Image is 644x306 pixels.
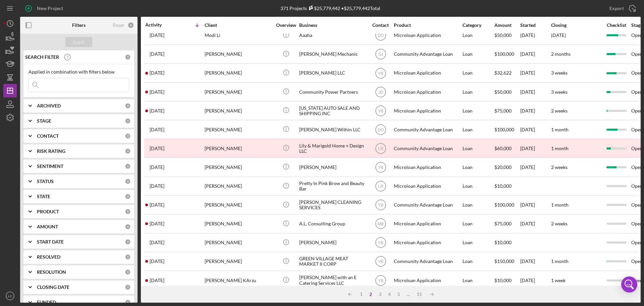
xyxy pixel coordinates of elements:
div: [PERSON_NAME] [205,253,272,270]
time: 2025-09-10 17:22 [150,183,164,189]
div: Community Advantage Loan [394,139,461,157]
div: Microloan Application [394,215,461,233]
div: 0 [125,103,131,109]
div: Microloan Application [394,234,461,252]
b: CLOSING DATE [37,285,69,290]
div: [DATE] [520,196,550,214]
div: Loan [463,64,494,82]
div: Product [394,23,461,28]
div: Checklist [602,23,631,28]
time: 2 weeks [551,221,568,226]
div: Started [520,23,550,28]
div: Contact [368,23,393,28]
time: 2 weeks [551,108,568,114]
div: [PERSON_NAME] [205,234,272,252]
time: 1 month [551,127,569,132]
div: Loan [463,271,494,289]
div: Loan [463,196,494,214]
div: Pretty In Pink Brow and Beauty Bar [299,177,366,195]
div: [PERSON_NAME] KArzu [205,271,272,289]
b: STAGE [37,118,51,124]
div: 0 [125,254,131,260]
text: YB [378,203,383,208]
div: 0 [125,299,131,305]
div: [PERSON_NAME] [299,158,366,176]
b: STATUS [37,179,54,184]
div: Loan [463,158,494,176]
time: 2025-09-14 19:50 [150,127,164,132]
div: [DATE] [520,102,550,120]
div: 3 [375,292,385,297]
div: Community Advantage Loan [394,196,461,214]
div: 0 [125,178,131,184]
span: $10,000 [494,183,512,189]
div: 0 [125,148,131,154]
div: [DATE] [520,158,550,176]
button: New Project [20,2,70,15]
text: LR [378,146,383,151]
div: [DATE] [520,27,550,44]
b: Filters [72,23,86,28]
div: [PERSON_NAME] [205,121,272,138]
div: $60,000 [494,139,520,157]
div: 1 [357,292,366,297]
div: [PERSON_NAME] LLC [299,64,366,82]
time: 2025-09-23 01:33 [150,33,164,38]
div: A.L. Consulting Group [299,215,366,233]
text: YB [378,108,383,113]
span: $150,000 [494,258,514,264]
b: RESOLVED [37,254,60,260]
div: [PERSON_NAME] [205,64,272,82]
text: DO [378,33,384,38]
b: FUNDED [37,300,56,305]
time: 2025-09-08 16:35 [150,278,164,283]
div: [DATE] [520,215,550,233]
time: 2025-09-09 17:33 [150,240,164,245]
div: 371 Projects • $25,779,442 Total [280,5,380,11]
div: 0 [125,239,131,245]
div: 0 [125,118,131,124]
time: 2025-09-10 04:17 [150,202,164,208]
b: RESOLUTION [37,269,66,275]
text: KD [8,294,12,298]
span: $50,000 [494,89,512,95]
div: 4 [385,292,394,297]
text: YB [378,165,383,170]
div: New Project [37,2,63,15]
b: ARCHIVED [37,103,61,108]
div: Overview [273,23,299,28]
div: Reset [113,23,124,28]
b: SENTIMENT [37,164,63,169]
div: 0 [125,284,131,290]
time: 2 weeks [551,164,568,170]
span: $100,000 [494,127,514,132]
time: 1 month [551,258,569,264]
div: Loan [463,234,494,252]
div: Community Power Partners [299,83,366,101]
div: [DATE] [520,64,550,82]
div: Microloan Application [394,158,461,176]
div: Loan [463,45,494,63]
div: [PERSON_NAME] CLEANING SERVICES [299,196,366,214]
span: $100,000 [494,202,514,208]
time: 2025-09-16 00:09 [150,108,164,114]
button: KD [3,289,17,303]
span: $10,000 [494,277,512,283]
span: $75,000 [494,221,512,226]
div: Activity [145,22,175,28]
div: Microloan Application [394,271,461,289]
div: [PERSON_NAME] [205,139,272,157]
div: Microloan Application [394,177,461,195]
div: 0 [125,54,131,60]
div: Category [463,23,494,28]
div: 0 [125,224,131,230]
div: [DATE] [520,45,550,63]
div: Client [205,23,272,28]
div: Aaaha [299,27,366,44]
div: [DATE] [520,139,550,157]
time: [DATE] [551,32,566,38]
div: Export [609,2,624,15]
div: [DATE] [520,253,550,270]
div: Business [299,23,366,28]
div: [PERSON_NAME] [205,177,272,195]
